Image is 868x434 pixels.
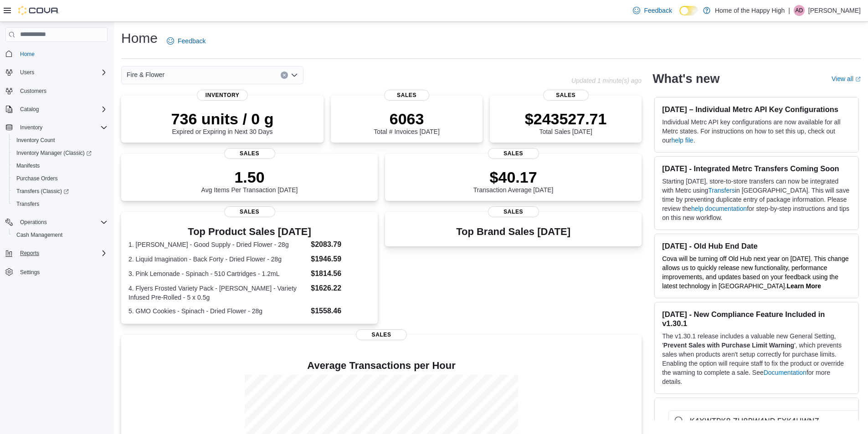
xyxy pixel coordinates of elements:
button: Inventory [2,121,111,134]
span: Inventory Manager (Classic) [13,148,108,158]
span: Feedback [178,36,205,46]
span: Sales [224,206,275,217]
svg: External link [855,77,861,82]
a: Cash Management [13,230,66,240]
input: Dark Mode [679,6,699,15]
span: Operations [16,217,108,228]
a: Transfers [13,199,43,209]
span: Sales [488,206,539,217]
span: Users [16,67,108,78]
span: Transfers (Classic) [16,188,69,195]
button: Users [16,67,38,78]
div: Expired or Expiring in Next 30 Days [171,110,274,135]
p: $243527.71 [525,110,607,128]
a: Inventory Manager (Classic) [13,148,95,158]
button: Reports [16,248,43,259]
span: Operations [20,219,47,226]
a: Settings [16,267,43,278]
span: Purchase Orders [16,175,58,182]
button: Inventory [16,122,46,133]
button: Transfers [9,198,111,210]
p: Starting [DATE], store-to-store transfers can now be integrated with Metrc using in [GEOGRAPHIC_D... [662,177,851,222]
button: Operations [16,217,51,228]
a: Transfers (Classic) [9,185,111,198]
span: Manifests [13,160,108,171]
h4: Average Transactions per Hour [128,360,634,371]
div: Avg Items Per Transaction [DATE] [201,168,298,194]
button: Cash Management [9,229,111,241]
dd: $1626.22 [311,283,370,294]
nav: Complex example [5,44,108,302]
a: Customers [16,86,50,97]
span: Cash Management [16,231,62,239]
p: Individual Metrc API key configurations are now available for all Metrc states. For instructions ... [662,117,851,145]
button: Purchase Orders [9,172,111,185]
div: Total Sales [DATE] [525,110,607,135]
h3: Top Product Sales [DATE] [128,226,370,237]
a: Transfers [708,187,735,194]
span: Inventory [197,90,248,101]
span: Sales [488,148,539,159]
span: AD [796,5,803,16]
dd: $2083.79 [311,239,370,250]
p: [PERSON_NAME] [808,5,861,16]
img: Cova [18,6,59,15]
span: Customers [16,85,108,97]
h3: [DATE] – Individual Metrc API Key Configurations [662,105,851,114]
a: View allExternal link [832,75,861,82]
span: Purchase Orders [13,173,108,184]
button: Customers [2,84,111,97]
span: Sales [543,90,589,101]
span: Users [20,69,34,76]
dd: $1558.46 [311,306,370,317]
p: Home of the Happy High [715,5,785,16]
p: $40.17 [473,168,554,186]
p: 6063 [374,110,439,128]
button: Open list of options [291,71,298,79]
button: Users [2,66,111,79]
span: Sales [224,148,275,159]
a: Feedback [163,32,209,50]
span: Customers [20,87,46,95]
h3: [DATE] - Integrated Metrc Transfers Coming Soon [662,164,851,173]
button: Catalog [16,104,42,115]
span: Sales [356,329,407,340]
p: Updated 1 minute(s) ago [571,77,642,84]
a: Feedback [629,1,675,20]
span: Inventory [16,122,108,133]
span: Settings [20,269,40,276]
a: Manifests [13,160,43,171]
div: Aaron De Sousa [794,5,805,16]
h3: [DATE] - New Compliance Feature Included in v1.30.1 [662,310,851,328]
a: Learn More [787,282,821,290]
a: Purchase Orders [13,173,62,184]
dt: 2. Liquid Imagination - Back Forty - Dried Flower - 28g [128,255,307,264]
span: Home [16,48,108,60]
p: The v1.30.1 release includes a valuable new General Setting, ' ', which prevents sales when produ... [662,332,851,386]
button: Settings [2,265,111,278]
span: Transfers [13,199,108,209]
dt: 1. [PERSON_NAME] - Good Supply - Dried Flower - 28g [128,240,307,249]
button: Manifests [9,159,111,172]
span: Settings [16,266,108,277]
span: Transfers (Classic) [13,186,108,197]
span: Feedback [644,6,672,15]
p: 736 units / 0 g [171,110,274,128]
a: Documentation [764,369,806,376]
dt: 4. Flyers Frosted Variety Pack - [PERSON_NAME] - Variety Infused Pre-Rolled - 5 x 0.5g [128,284,307,302]
a: Inventory Count [13,135,59,146]
span: Inventory [20,124,42,131]
strong: Prevent Sales with Purchase Limit Warning [663,342,794,349]
p: 1.50 [201,168,298,186]
button: Clear input [281,71,288,79]
p: | [788,5,790,16]
a: Home [16,49,38,60]
span: Sales [384,90,430,101]
button: Inventory Count [9,134,111,147]
span: Manifests [16,162,40,169]
span: Catalog [20,106,39,113]
span: Reports [20,250,39,257]
div: Transaction Average [DATE] [473,168,554,194]
button: Operations [2,216,111,229]
h2: What's new [652,71,719,86]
